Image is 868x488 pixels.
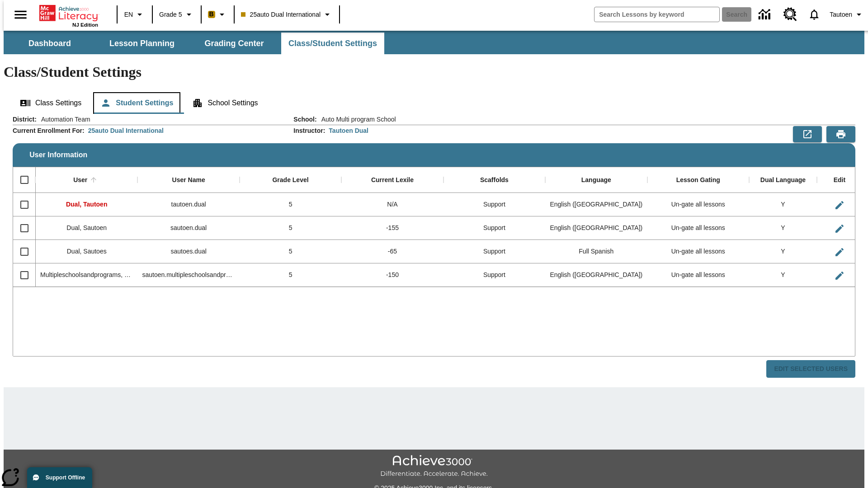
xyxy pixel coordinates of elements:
[67,248,107,255] span: Dual, Sautoes
[826,6,868,23] button: Profile/Settings
[13,92,855,114] div: Class/Student Settings
[172,176,205,184] div: User Name
[594,7,719,22] input: search field
[204,6,231,23] button: Boost Class color is peach. Change class color
[329,126,368,135] div: Tautoen Dual
[545,216,647,240] div: English (US)
[240,263,341,287] div: 5
[13,115,855,378] div: User Information
[545,240,647,263] div: Full Spanish
[341,216,443,240] div: -155
[647,193,749,216] div: Un-gate all lessons
[647,240,749,263] div: Un-gate all lessons
[27,467,92,488] button: Support Offline
[545,193,647,216] div: English (US)
[317,115,396,124] span: Auto Multi program School
[545,263,647,287] div: English (US)
[380,455,488,478] img: Achieve3000 Differentiate Accelerate Achieve
[749,263,817,287] div: Y
[66,201,108,208] span: Dual, Tautoen
[443,216,545,240] div: Support
[159,10,182,19] span: Grade 5
[137,216,239,240] div: sautoen.dual
[749,193,817,216] div: Y
[5,33,95,54] button: Dashboard
[293,116,316,123] h2: School :
[749,240,817,263] div: Y
[241,10,321,19] span: 25auto Dual International
[88,126,164,135] div: 25auto Dual International
[480,176,509,184] div: Scaffolds
[46,474,85,481] span: Support Offline
[293,127,325,135] h2: Instructor :
[753,2,778,27] a: Data Center
[341,263,443,287] div: -150
[647,216,749,240] div: Un-gate all lessons
[443,193,545,216] div: Support
[676,176,720,184] div: Lesson Gating
[109,38,175,49] span: Lesson Planning
[288,38,377,49] span: Class/Student Settings
[73,176,87,184] div: User
[39,4,98,22] a: Home
[13,127,85,135] h2: Current Enrollment For :
[647,263,749,287] div: Un-gate all lessons
[189,33,279,54] button: Grading Center
[93,92,180,114] button: Student Settings
[830,220,849,238] button: Edit User
[137,263,239,287] div: sautoen.multipleschoolsandprograms
[830,243,849,261] button: Edit User
[37,115,90,124] span: Automation Team
[240,216,341,240] div: 5
[137,193,239,216] div: tautoen.dual
[29,151,87,159] span: User Information
[830,267,849,285] button: Edit User
[443,263,545,287] div: Support
[826,126,855,142] button: Print Preview
[124,10,133,19] span: EN
[156,6,198,23] button: Grade: Grade 5, Select a grade
[272,176,308,184] div: Grade Level
[72,22,98,28] span: NJ Edition
[778,2,802,27] a: Resource Center, Will open in new tab
[834,176,845,184] div: Edit
[185,92,265,114] button: School Settings
[13,92,89,114] button: Class Settings
[830,196,849,214] button: Edit User
[237,6,336,23] button: Class: 25auto Dual International, Select your class
[830,10,852,19] span: Tautoen
[581,176,611,184] div: Language
[341,193,443,216] div: N/A
[204,38,264,49] span: Grading Center
[39,3,98,28] div: Home
[240,193,341,216] div: 5
[749,216,817,240] div: Y
[120,6,149,23] button: Language: EN, Select a language
[4,33,385,54] div: SubNavbar
[97,33,187,54] button: Lesson Planning
[793,126,822,142] button: Export to CSV
[209,9,214,20] span: B
[240,240,341,263] div: 5
[341,240,443,263] div: -65
[443,240,545,263] div: Support
[40,271,148,278] span: Multipleschoolsandprograms, Sautoen
[4,31,864,54] div: SubNavbar
[66,224,107,231] span: Dual, Sautoen
[802,3,826,26] a: Notifications
[28,38,71,49] span: Dashboard
[4,64,864,80] h1: Class/Student Settings
[13,116,37,123] h2: District :
[137,240,239,263] div: sautoes.dual
[7,1,34,28] button: Open side menu
[760,176,806,184] div: Dual Language
[281,33,384,54] button: Class/Student Settings
[371,176,414,184] div: Current Lexile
